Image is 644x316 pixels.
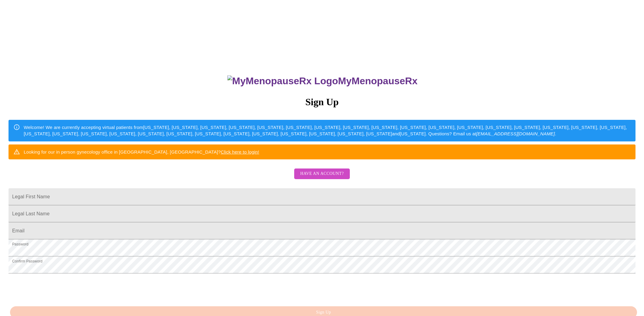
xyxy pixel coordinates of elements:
[293,175,351,180] a: Have an account?
[24,146,259,158] div: Looking for our in person gynecology office in [GEOGRAPHIC_DATA], [GEOGRAPHIC_DATA]?
[24,122,631,140] div: Welcome! We are currently accepting virtual patients from [US_STATE], [US_STATE], [US_STATE], [US...
[227,75,338,87] img: MyMenopauseRx Logo
[9,96,635,108] h3: Sign Up
[476,131,555,136] em: [EMAIL_ADDRESS][DOMAIN_NAME]
[221,149,259,155] a: Click here to login!
[300,170,344,178] span: Have an account?
[294,168,350,179] button: Have an account?
[9,276,101,300] iframe: reCAPTCHA
[9,75,636,87] h3: MyMenopauseRx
